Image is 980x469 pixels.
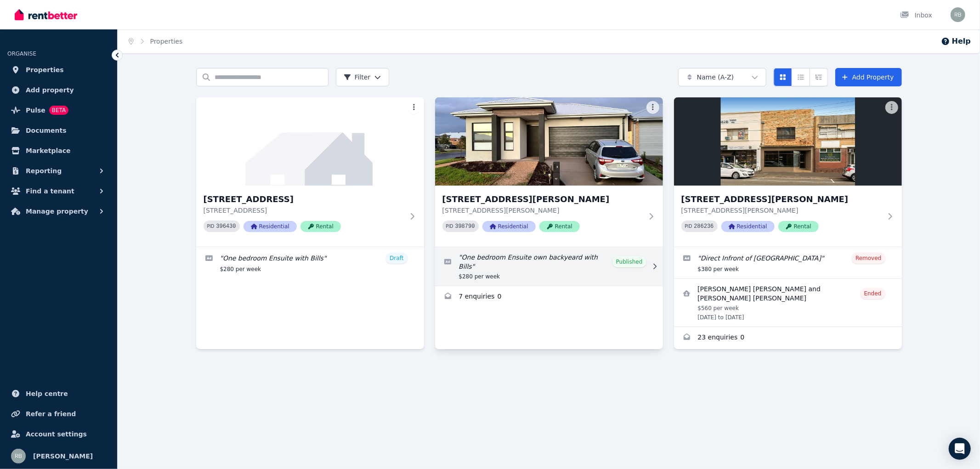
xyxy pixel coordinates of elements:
[674,97,902,247] a: 16 Haughton Road, Oakleigh[STREET_ADDRESS][PERSON_NAME][STREET_ADDRESS][PERSON_NAME]PID 286236Res...
[7,101,110,119] a: PulseBETA
[7,405,110,423] a: Refer a friend
[204,206,404,215] p: [STREET_ADDRESS]
[674,247,902,278] a: Edit listing: Direct Infront of Oakleigh Railway Station
[11,449,26,463] img: Ravi Beniwal
[196,97,424,186] img: 4 Watton St, Strathtulloh
[885,101,898,114] button: More options
[900,11,932,20] div: Inbox
[941,36,971,47] button: Help
[674,97,902,186] img: 16 Haughton Road, Oakleigh
[196,247,424,278] a: Edit listing: One bedroom Ensuite with Bills
[344,73,371,82] span: Filter
[244,221,297,232] span: Residential
[951,7,965,22] img: Ravi Beniwal
[697,73,734,82] span: Name (A-Z)
[204,193,404,206] h3: [STREET_ADDRESS]
[721,221,775,232] span: Residential
[7,121,110,140] a: Documents
[446,224,453,229] small: PID
[774,68,828,86] div: View options
[774,68,792,86] button: Card view
[681,206,882,215] p: [STREET_ADDRESS][PERSON_NAME]
[26,408,76,419] span: Refer a friend
[674,279,902,327] a: View details for Antonio Enrique Saavedra Poblete and Alcayaga Burgos Miguel Angel
[7,81,110,99] a: Add property
[685,224,692,229] small: PID
[26,429,87,440] span: Account settings
[482,221,536,232] span: Residential
[694,223,714,230] code: 286236
[26,165,62,176] span: Reporting
[408,101,420,114] button: More options
[336,68,390,86] button: Filter
[26,206,88,217] span: Manage property
[539,221,580,232] span: Rental
[674,327,902,349] a: Enquiries for 16 Haughton Road, Oakleigh
[7,162,110,180] button: Reporting
[7,425,110,443] a: Account settings
[442,206,643,215] p: [STREET_ADDRESS][PERSON_NAME]
[949,438,971,460] div: Open Intercom Messenger
[792,68,810,86] button: Compact list view
[435,97,663,247] a: 8 Rumford St, Thornhill Park[STREET_ADDRESS][PERSON_NAME][STREET_ADDRESS][PERSON_NAME]PID 398790R...
[435,97,663,186] img: 8 Rumford St, Thornhill Park
[207,224,215,229] small: PID
[835,68,902,86] a: Add Property
[810,68,828,86] button: Expanded list view
[7,141,110,160] a: Marketplace
[7,61,110,79] a: Properties
[778,221,819,232] span: Rental
[455,223,475,230] code: 398790
[150,38,183,45] a: Properties
[26,85,74,96] span: Add property
[15,8,77,22] img: RentBetter
[26,186,74,197] span: Find a tenant
[7,51,36,57] span: ORGANISE
[442,193,643,206] h3: [STREET_ADDRESS][PERSON_NAME]
[681,193,882,206] h3: [STREET_ADDRESS][PERSON_NAME]
[300,221,341,232] span: Rental
[216,223,236,230] code: 396430
[26,388,68,399] span: Help centre
[435,286,663,308] a: Enquiries for 8 Rumford St, Thornhill Park
[26,64,64,75] span: Properties
[33,451,93,462] span: [PERSON_NAME]
[646,101,659,114] button: More options
[26,125,67,136] span: Documents
[7,202,110,220] button: Manage property
[26,105,45,116] span: Pulse
[435,247,663,286] a: Edit listing: One bedroom Ensuite own backyeard with Bills
[118,29,193,53] nav: Breadcrumb
[7,384,110,403] a: Help centre
[7,182,110,200] button: Find a tenant
[678,68,766,86] button: Name (A-Z)
[49,106,68,115] span: BETA
[196,97,424,247] a: 4 Watton St, Strathtulloh[STREET_ADDRESS][STREET_ADDRESS]PID 396430ResidentialRental
[26,145,70,156] span: Marketplace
